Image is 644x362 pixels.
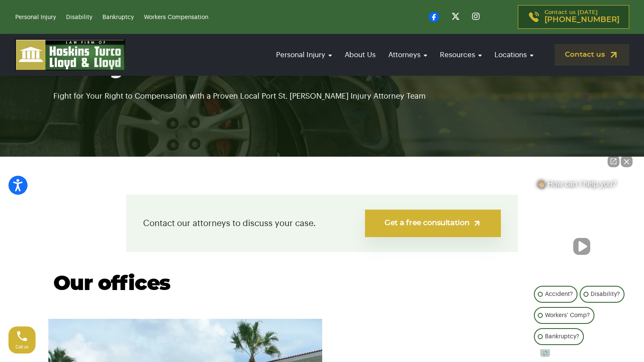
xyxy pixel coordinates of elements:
a: Contact us [555,44,629,66]
a: Personal Injury [272,43,336,67]
button: Unmute video [573,238,590,255]
div: Contact our attorneys to discuss your case. [126,195,518,252]
a: Locations [490,43,538,67]
div: 👋🏼 How can I help you? [532,179,631,193]
a: Resources [436,43,486,67]
a: Bankruptcy [102,14,134,20]
a: Personal Injury [15,14,56,20]
span: Call us [16,345,29,349]
a: Attorneys [384,43,431,67]
a: Disability [66,14,92,20]
p: Workers' Comp? [545,310,590,321]
p: Fight for Your Right to Compensation with a Proven Local Port St. [PERSON_NAME] Injury Attorney Team [53,80,591,102]
span: [PHONE_NUMBER] [544,16,619,24]
a: Workers Compensation [144,14,208,20]
button: Close Intaker Chat Widget [621,155,633,167]
a: Contact us [DATE][PHONE_NUMBER] [518,5,629,29]
p: Bankruptcy? [545,332,579,342]
p: Contact us [DATE] [544,10,619,24]
a: About Us [340,43,380,67]
p: Accident? [545,289,573,299]
a: Open intaker chat [540,349,550,357]
img: arrow-up-right-light.svg [473,219,481,228]
a: Open direct chat [608,155,619,167]
p: Disability? [591,289,620,299]
img: logo [15,39,125,71]
a: Get a free consultation [365,210,501,237]
h2: Our offices [53,273,591,296]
